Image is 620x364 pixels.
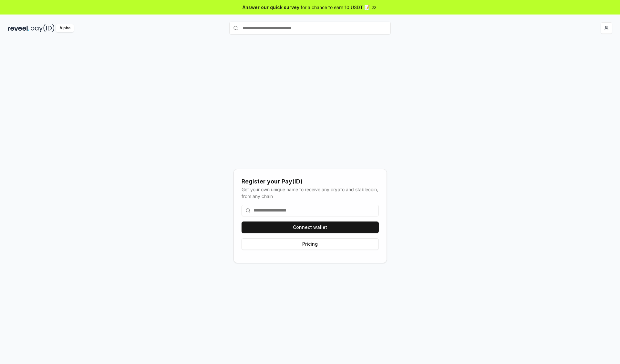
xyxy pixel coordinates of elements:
img: reveel_dark [8,24,29,32]
div: Register your Pay(ID) [242,177,379,186]
button: Pricing [242,238,379,250]
button: Connect wallet [242,221,379,233]
div: Alpha [56,24,74,32]
span: for a chance to earn 10 USDT 📝 [301,4,370,11]
img: pay_id [31,24,55,32]
span: Answer our quick survey [243,4,299,11]
div: Get your own unique name to receive any crypto and stablecoin, from any chain [242,186,379,200]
